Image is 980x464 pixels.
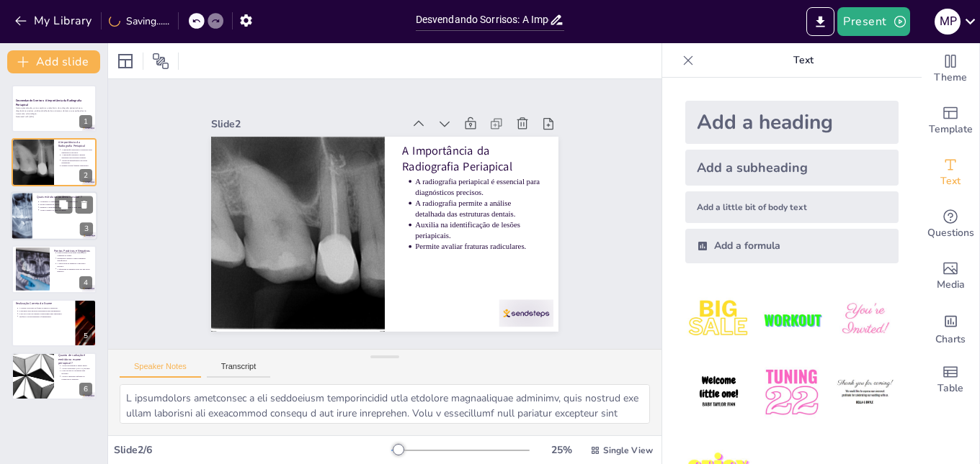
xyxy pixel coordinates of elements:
[685,229,899,263] div: Add a formula
[922,354,979,406] div: Add a table
[120,362,201,378] button: Speaker Notes
[16,115,92,118] p: Generated with [URL]
[80,222,93,235] div: 3
[55,196,72,213] button: Duplicate Slide
[940,173,961,189] span: Text
[19,315,71,318] p: Verificar o posicionamento é fundamental.
[758,286,825,353] img: 2.jpeg
[416,9,550,30] input: Insert title
[922,302,979,354] div: Add charts and graphs
[40,206,94,209] p: Permite a visualização da câmara pulpar e canal radicular.
[58,140,92,147] p: A Importância da Radiografia Periapical
[832,359,899,426] img: 6.jpeg
[54,249,92,253] p: Pontos Positivos e Negativos
[685,101,899,144] div: Add a heading
[61,153,92,158] p: A radiografia permite a análise detalhada das estruturas dentais.
[79,383,92,396] div: 6
[61,159,92,164] p: Auxilia na identificação de lesões periapicais.
[19,306,71,309] p: A correta colocação do filme ou sensor é essencial.
[832,286,899,353] img: 3.jpeg
[61,367,92,370] p: A dose varia entre 0,001 e 0,008 msv.
[152,53,169,70] span: Position
[935,332,966,347] span: Charts
[685,286,752,353] img: 1.jpeg
[758,359,825,426] img: 5.jpeg
[419,192,543,263] p: A radiografia periapical é essencial para diagnósticos precisos.
[934,70,967,86] span: Theme
[61,370,92,375] p: O uso de EPI's é essencial para proteção.
[61,148,92,153] p: A radiografia periapical é essencial para diagnósticos precisos.
[19,309,71,312] p: O paciente deve morder suavemente para alinhamento.
[207,362,271,378] button: Transcript
[61,375,92,380] p: A dose é ajustada conforme as condições do paciente.
[40,209,94,211] p: Avalia a região ao redor do ápice.
[929,122,973,137] span: Template
[685,191,899,223] div: Add a little bit of body text
[927,225,974,241] span: Questions
[411,211,535,282] p: A radiografia permite a análise detalhada das estruturas dentais.
[397,251,516,312] p: Permite avaliar fraturas radiculares.
[12,245,97,293] div: 4
[922,95,979,147] div: Add ready made slides
[61,164,92,167] p: Permite avaliar fraturas radiculares.
[806,7,834,36] button: Export to PowerPoint
[16,107,92,115] p: Nesta apresentação, vamos explorar a relevância da radiografia periapical para diagnósticos preci...
[61,364,92,367] p: A dose de radiação é muito baixa.
[12,138,97,186] div: 2
[114,50,137,73] div: Layout
[114,443,391,457] div: Slide 2 / 6
[935,9,961,35] div: M P
[837,7,909,36] button: Present
[685,359,752,426] img: 4.jpeg
[922,199,979,250] div: Get real-time input from your audience
[57,268,92,273] p: A qualidade da imagem pode ser um ponto negativo.
[7,50,100,73] button: Add slide
[11,9,98,32] button: My Library
[57,257,92,262] p: Diagnóstico preciso é uma vantagem significativa.
[79,169,92,182] div: 2
[401,232,525,302] p: Auxilia na identificação de lesões periapicais.
[12,85,97,132] div: 1
[937,381,963,396] span: Table
[79,276,92,289] div: 4
[76,196,93,213] button: Delete Slide
[16,301,71,305] p: Realização Correta do Exame
[922,43,979,95] div: Change the overall theme
[935,7,961,36] button: M P
[922,147,979,199] div: Add text boxes
[937,277,965,293] span: Media
[544,443,579,457] div: 25 %
[40,201,94,204] p: Avaliamos o comprimento de dentes específicos.
[700,43,907,78] p: Text
[79,329,92,342] div: 5
[58,353,92,365] p: Quanto de radiação é emitido no exame periapical ?
[922,250,979,302] div: Add images, graphics, shapes or video
[57,263,92,268] p: A baixa dose de radiação é um ponto positivo.
[40,203,94,206] p: Inclui a análise da coroa e raiz.
[416,156,556,242] p: A Importância da Radiografia Periapical
[685,150,899,186] div: Add a subheading
[120,384,650,424] textarea: L ipsumdolors ametconsec a eli seddoeiusm temporincidid utla etdolore magnaaliquae adminimv, quis...
[260,55,441,145] div: Slide 2
[57,252,92,257] p: Pontos positivos incluem visualização completa do dente.
[37,195,93,199] p: Quais estruturas podemos avaliar ?
[109,14,169,28] div: Saving......
[12,352,97,400] div: 6
[16,99,81,106] strong: Desvendando Sorrisos: A Importância da Radiografia Periapical
[603,445,653,456] span: Single View
[11,191,97,240] div: 3
[19,312,71,315] p: O uso de colete de chumbo é importante para segurança.
[12,299,97,347] div: 5
[79,115,92,128] div: 1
